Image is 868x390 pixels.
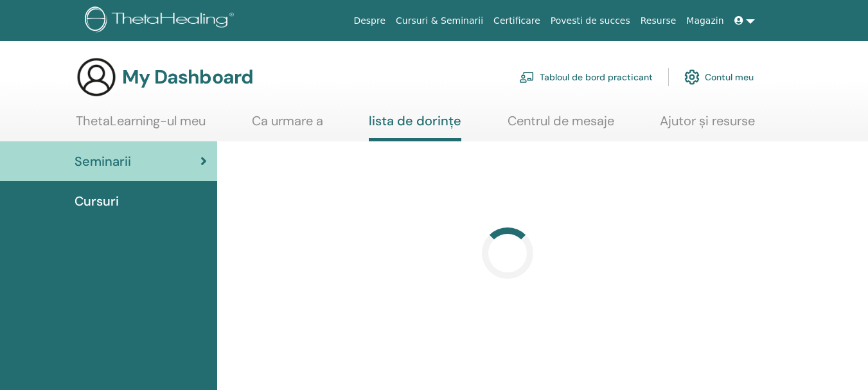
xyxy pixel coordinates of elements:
a: Povesti de succes [545,9,635,33]
a: ThetaLearning-ul meu [76,113,206,138]
a: Despre [348,9,391,33]
img: logo.png [85,6,238,35]
a: Tabloul de bord practicant [519,63,653,91]
a: Magazin [681,9,729,33]
a: Contul meu [684,63,754,91]
img: generic-user-icon.jpg [76,57,117,98]
img: cog.svg [684,66,700,88]
a: Cursuri & Seminarii [391,9,488,33]
a: lista de dorințe [369,113,461,141]
span: Cursuri [75,191,119,211]
span: Seminarii [75,152,131,171]
a: Centrul de mesaje [508,113,614,138]
img: chalkboard-teacher.svg [519,71,535,83]
a: Certificare [488,9,545,33]
a: Resurse [635,9,682,33]
h3: My Dashboard [122,66,253,89]
a: Ca urmare a [252,113,323,138]
a: Ajutor și resurse [660,113,755,138]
